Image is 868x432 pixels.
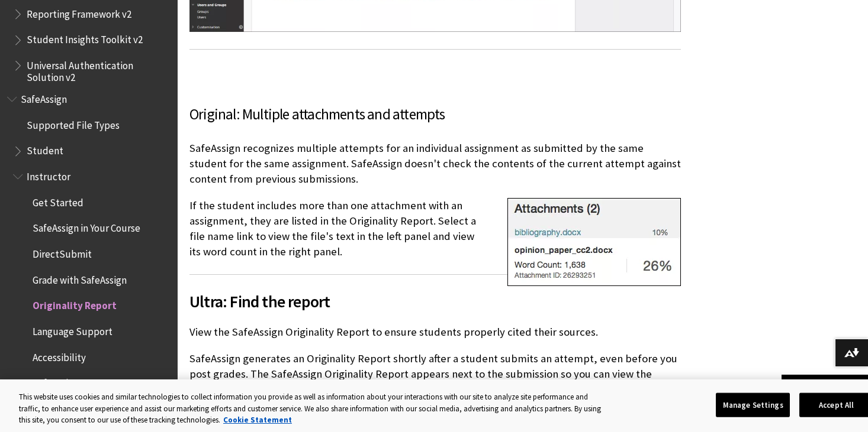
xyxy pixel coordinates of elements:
[21,89,67,105] span: SafeAssign
[7,89,171,419] nav: Book outline for Blackboard SafeAssign
[189,198,681,260] p: If the student includes more than one attachment with an assignment, they are listed in the Origi...
[223,415,292,425] a: More information about your privacy, opens in a new tab
[189,324,681,340] p: View the SafeAssign Originality Report to ensure students properly cited their sources.
[33,219,140,235] span: SafeAssign in Your Course
[189,141,681,187] p: SafeAssign recognizes multiple attempts for an individual assignment as submitted by the same stu...
[19,391,607,426] div: This website uses cookies and similar technologies to collect information you provide as well as ...
[33,347,86,363] span: Accessibility
[27,30,143,46] span: Student Insights Toolkit v2
[189,289,484,314] span: Ultra: Find the report
[33,296,117,312] span: Originality Report
[33,270,127,286] span: Grade with SafeAssign
[33,373,101,389] span: SafeAssign FAQs
[33,193,83,209] span: Get Started
[33,244,92,260] span: DirectSubmit
[189,103,681,126] h3: Original: Multiple attachments and attempts
[27,141,63,157] span: Student
[27,56,169,83] span: Universal Authentication Solution v2
[27,115,120,131] span: Supported File Types
[27,4,131,20] span: Reporting Framework v2
[189,351,681,413] p: SafeAssign generates an Originality Report shortly after a student submits an attempt, even befor...
[27,167,70,183] span: Instructor
[782,375,868,397] a: Back to top
[716,392,790,417] button: Manage Settings
[33,321,112,337] span: Language Support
